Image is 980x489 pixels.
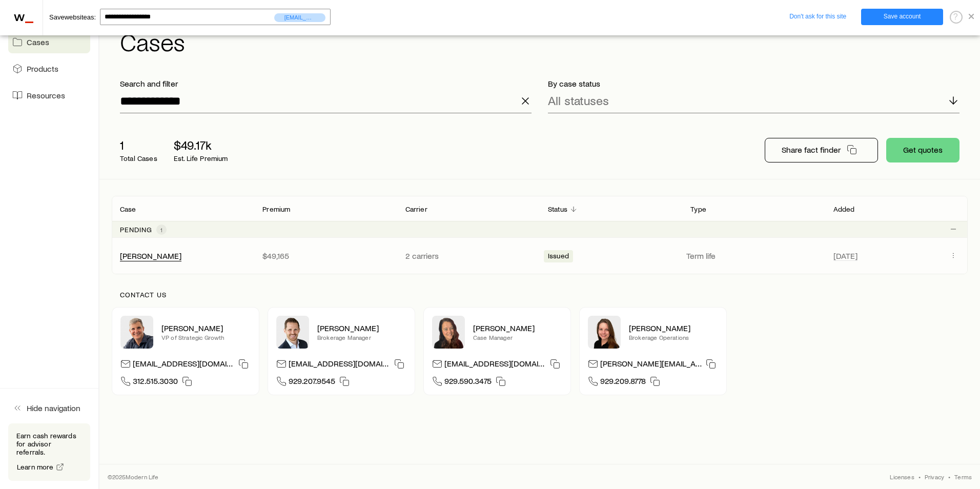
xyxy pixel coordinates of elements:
p: [PERSON_NAME] [473,323,562,333]
p: 2 carriers [405,251,532,261]
p: Case Manager [473,333,562,341]
a: Privacy [925,473,944,481]
span: Resources [27,90,65,100]
img: Nick Weiler [276,316,309,349]
span: 929.590.3475 [444,376,492,390]
p: Premium [262,205,290,213]
a: [PERSON_NAME] [120,251,181,260]
img: Bill Ventura [120,316,153,349]
span: Hide navigation [27,403,80,413]
p: Term life [686,251,821,261]
span: • [918,473,921,481]
a: Don't ask for this site [777,9,859,25]
span: Products [27,64,58,74]
p: Earn cash rewards for advisor referrals. [16,432,82,456]
img: Ellen Wall [588,316,621,349]
span: Cases [27,37,49,47]
p: Carrier [405,205,427,213]
span: ? [953,12,958,21]
p: Status [548,205,567,213]
img: Abby McGuigan [432,316,465,349]
p: Share fact finder [782,145,841,155]
span: Learn more [17,463,54,471]
span: 1 [160,226,162,234]
p: [EMAIL_ADDRESS][DOMAIN_NAME] [133,358,234,372]
p: 1 [120,138,157,152]
p: Added [833,205,855,213]
em: website [65,13,87,21]
span: 312.515.3030 [133,376,178,390]
div: Earn cash rewards for advisor referrals.Learn more [8,423,90,481]
p: By case status [548,78,959,89]
a: Licenses [890,473,914,481]
a: Cases [8,31,90,53]
p: Brokerage Manager [317,333,406,341]
a: ? [950,12,963,21]
h1: Cases [120,29,968,54]
p: [PERSON_NAME] [317,323,406,333]
p: Brokerage Operations [629,333,718,341]
p: Type [690,205,706,213]
p: $49.17k [174,138,228,152]
span: w [14,8,34,24]
p: [PERSON_NAME] [161,323,251,333]
span: Save as: [49,13,96,21]
a: Save account [861,9,943,25]
button: Get quotes [886,138,959,162]
p: Case [120,205,136,213]
button: Hide navigation [8,397,90,419]
p: Contact us [120,291,959,299]
span: [DATE] [833,251,857,261]
p: Pending [120,226,152,234]
div: Client cases [112,196,968,274]
p: $49,165 [262,251,389,261]
button: Share fact finder [765,138,878,162]
p: VP of Strategic Growth [161,333,251,341]
span: Issued [548,252,569,262]
p: [PERSON_NAME] [629,323,718,333]
p: © 2025 Modern Life [108,473,159,481]
span: • [948,473,950,481]
span: [EMAIL_ADDRESS][DOMAIN_NAME] [274,13,325,22]
span: _ [25,8,34,24]
p: Search and filter [120,78,532,89]
div: [PERSON_NAME] [120,251,181,261]
a: Resources [8,84,90,107]
a: Products [8,57,90,80]
a: Terms [954,473,972,481]
p: Est. Life Premium [174,154,228,162]
p: Total Cases [120,154,157,162]
span: 929.207.9545 [289,376,335,390]
span: 929.209.8778 [600,376,646,390]
p: All statuses [548,93,609,108]
p: [EMAIL_ADDRESS][DOMAIN_NAME] [289,358,390,372]
p: [EMAIL_ADDRESS][DOMAIN_NAME] [444,358,546,372]
p: [PERSON_NAME][EMAIL_ADDRESS][DOMAIN_NAME] [600,358,702,372]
